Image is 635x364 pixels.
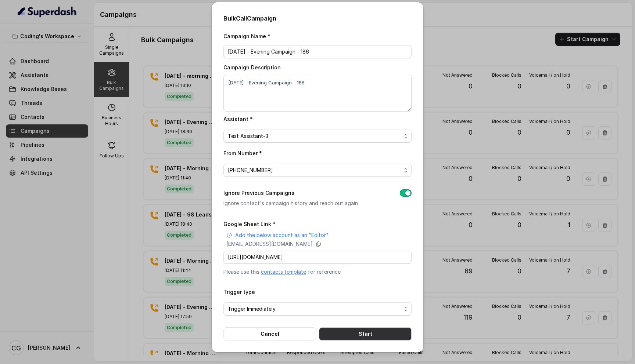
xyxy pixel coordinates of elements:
label: Ignore Previous Campaigns [223,189,294,197]
button: Test Assistant-3 [223,130,412,143]
label: Google Sheet Link * [223,221,276,227]
span: Test Assistant-3 [228,132,401,141]
span: [PHONE_NUMBER] [228,166,401,175]
a: contacts template [261,269,306,275]
label: Assistant * [223,116,253,122]
p: Add the below account as an "Editor" [235,232,329,239]
label: Trigger type [223,289,255,295]
label: Campaign Description [223,64,281,70]
h2: Bulk Call Campaign [223,14,412,23]
button: Trigger Immediately [223,302,412,316]
p: Please use this for reference [223,268,412,276]
button: Start [319,327,412,341]
label: Campaign Name * [223,33,270,39]
p: Ignore contact's campaign history and reach out again [223,199,388,208]
label: From Number * [223,150,262,156]
span: Trigger Immediately [228,305,401,313]
button: Cancel [223,327,316,341]
button: [PHONE_NUMBER] [223,164,412,177]
p: [EMAIL_ADDRESS][DOMAIN_NAME] [226,240,313,248]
